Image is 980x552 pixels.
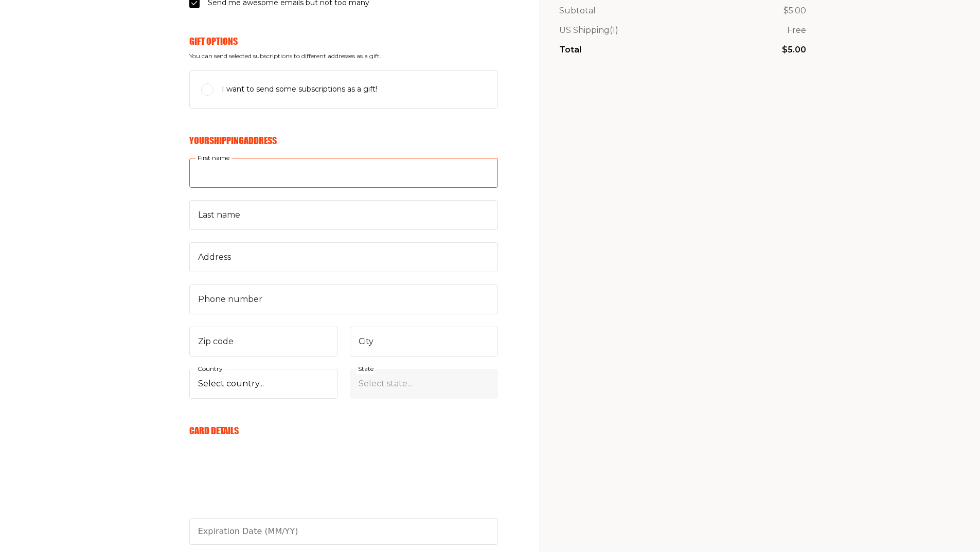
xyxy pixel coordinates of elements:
p: $5.00 [782,43,806,57]
input: First name [189,158,498,188]
input: City [350,327,498,357]
p: Free [787,24,806,37]
label: Country [195,363,225,375]
input: Zip code [189,327,337,357]
h6: Card Details [189,425,498,436]
input: I want to send some subscriptions as a gift! [201,83,213,96]
input: Please enter a valid expiration date in the format MM/YY [189,518,498,545]
p: $5.00 [783,4,806,17]
input: Last name [189,200,498,230]
p: US Shipping (1) [559,24,618,37]
p: Subtotal [559,4,596,17]
select: Country [189,369,337,399]
h6: Your Shipping Address [189,135,498,146]
span: You can send selected subscriptions to different addresses as a gift. [189,52,498,60]
span: I want to send some subscriptions as a gift! [222,83,377,96]
iframe: card [189,448,498,525]
p: Total [559,43,581,57]
label: State [356,363,376,375]
input: Address [189,242,498,272]
input: Phone number [189,284,498,314]
h6: Gift Options [189,35,498,47]
select: State [350,369,498,399]
label: First name [195,152,231,164]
